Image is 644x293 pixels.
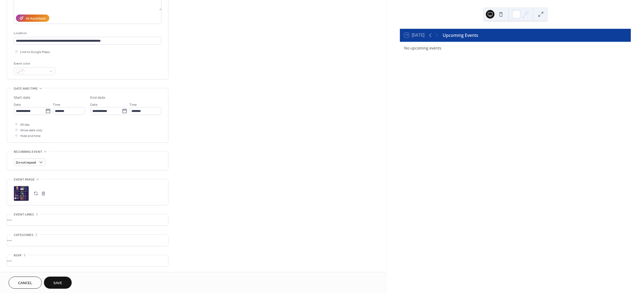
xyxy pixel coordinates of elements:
[14,186,29,201] div: ;
[90,95,105,101] div: End date
[14,149,42,155] span: Recurring event
[16,160,36,166] span: Do not repeat
[18,280,32,286] span: Cancel
[443,32,478,38] div: Upcoming Events
[20,49,50,55] span: Link to Google Maps
[14,61,54,66] div: Event color
[14,212,34,217] span: Event links
[20,133,41,139] span: Hide end time
[26,16,46,22] div: AI Assistant
[44,277,72,289] button: Save
[14,95,30,101] div: Start date
[14,30,160,36] div: Location
[20,122,30,128] span: All day
[14,102,21,108] span: Date
[14,232,33,238] span: Categories
[53,280,62,286] span: Save
[7,214,168,225] div: •••
[16,15,49,22] button: AI Assistant
[53,102,60,108] span: Time
[7,235,168,246] div: •••
[129,102,137,108] span: Time
[20,128,42,133] span: Show date only
[7,255,168,266] div: •••
[9,277,42,289] button: Cancel
[404,45,626,51] div: No upcoming events
[14,177,35,182] span: Event image
[14,253,22,258] span: RSVP
[14,86,38,91] span: Date and time
[90,102,98,108] span: Date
